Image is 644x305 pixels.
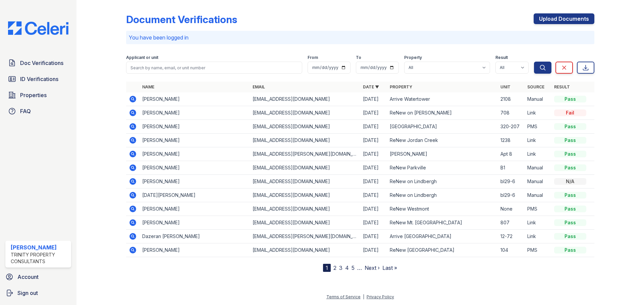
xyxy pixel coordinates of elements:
label: Applicant or unit [126,55,158,60]
a: Name [142,84,154,89]
td: ReNew on Lindbergh [387,188,497,202]
td: [DATE] [360,202,387,216]
div: Pass [554,123,586,130]
span: ID Verifications [20,75,58,83]
td: [DATE] [360,175,387,188]
td: 807 [498,216,525,230]
span: FAQ [20,107,31,115]
td: [GEOGRAPHIC_DATA] [387,120,497,134]
span: Properties [20,91,47,99]
div: Pass [554,137,586,144]
td: [DATE] [360,188,387,202]
div: N/A [554,178,586,185]
td: [EMAIL_ADDRESS][DOMAIN_NAME] [250,202,360,216]
div: Fail [554,109,586,116]
span: … [357,264,362,272]
a: ID Verifications [5,72,71,86]
a: FAQ [5,104,71,118]
a: 4 [345,264,349,271]
td: bl29-6 [498,175,525,188]
td: ReNew on [PERSON_NAME] [387,106,497,120]
td: [PERSON_NAME] [140,147,250,161]
td: 12-72 [498,230,525,243]
td: [EMAIL_ADDRESS][DOMAIN_NAME] [250,161,360,175]
td: Link [525,106,551,120]
div: Pass [554,206,586,212]
div: [PERSON_NAME] [11,243,68,251]
td: B1 [498,161,525,175]
label: Property [404,55,422,60]
div: Pass [554,96,586,102]
td: [DATE] [360,161,387,175]
td: [EMAIL_ADDRESS][DOMAIN_NAME] [250,92,360,106]
td: Link [525,230,551,243]
a: Result [554,84,570,89]
a: Account [3,270,74,284]
span: Account [17,273,39,281]
div: Pass [554,247,586,253]
a: 5 [352,264,355,271]
td: Link [525,134,551,147]
td: 708 [498,106,525,120]
label: From [308,55,318,60]
div: Document Verifications [126,13,237,25]
span: Doc Verifications [20,59,63,67]
td: ReNew Parkville [387,161,497,175]
a: Doc Verifications [5,56,71,70]
label: To [356,55,361,60]
td: [EMAIL_ADDRESS][DOMAIN_NAME] [250,120,360,134]
td: Link [525,216,551,230]
div: | [363,294,364,299]
td: Dazeran [PERSON_NAME] [140,230,250,243]
td: ReNew Mt. [GEOGRAPHIC_DATA] [387,216,497,230]
td: Link [525,147,551,161]
button: Sign out [3,286,74,300]
a: 3 [339,264,342,271]
span: Sign out [17,289,38,297]
td: 104 [498,243,525,257]
td: None [498,202,525,216]
td: Manual [525,188,551,202]
td: [PERSON_NAME] [140,175,250,188]
label: Result [495,55,508,60]
td: [DATE] [360,120,387,134]
td: Arrive [GEOGRAPHIC_DATA] [387,230,497,243]
td: [EMAIL_ADDRESS][DOMAIN_NAME] [250,216,360,230]
td: ReNew Jordan Creek [387,134,497,147]
a: Date ▼ [363,84,379,89]
td: 1238 [498,134,525,147]
a: Property [390,84,412,89]
td: [DATE] [360,216,387,230]
a: Properties [5,88,71,102]
a: 2 [333,264,336,271]
td: [DATE] [360,92,387,106]
td: [PERSON_NAME] [140,106,250,120]
td: [DATE] [360,230,387,243]
td: PMS [525,120,551,134]
td: [EMAIL_ADDRESS][PERSON_NAME][DOMAIN_NAME] [250,230,360,243]
td: [DATE] [360,134,387,147]
td: [EMAIL_ADDRESS][DOMAIN_NAME] [250,134,360,147]
a: Privacy Policy [367,294,394,299]
input: Search by name, email, or unit number [126,62,302,74]
td: [PERSON_NAME] [140,161,250,175]
div: Pass [554,219,586,226]
td: [DATE] [360,106,387,120]
td: Manual [525,175,551,188]
td: bl29-6 [498,188,525,202]
div: Pass [554,192,586,199]
td: Manual [525,92,551,106]
td: [PERSON_NAME] [140,92,250,106]
td: [EMAIL_ADDRESS][DOMAIN_NAME] [250,175,360,188]
td: [PERSON_NAME] [140,216,250,230]
div: Pass [554,151,586,157]
a: Unit [500,84,511,89]
p: You have been logged in [129,33,592,42]
a: Email [253,84,265,89]
a: Next › [365,264,380,271]
td: [DATE] [360,243,387,257]
td: [DATE][PERSON_NAME] [140,188,250,202]
td: 320-207 [498,120,525,134]
td: [PERSON_NAME] [387,147,497,161]
div: Pass [554,233,586,240]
